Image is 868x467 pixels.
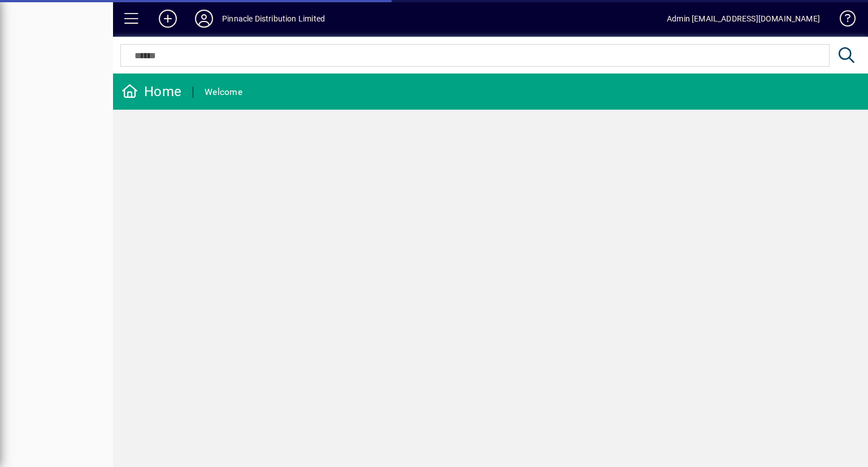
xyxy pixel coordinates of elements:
[205,83,242,101] div: Welcome
[222,10,325,28] div: Pinnacle Distribution Limited
[831,2,854,39] a: Knowledge Base
[150,8,186,29] button: Add
[667,10,820,28] div: Admin [EMAIL_ADDRESS][DOMAIN_NAME]
[186,8,222,29] button: Profile
[121,83,181,101] div: Home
